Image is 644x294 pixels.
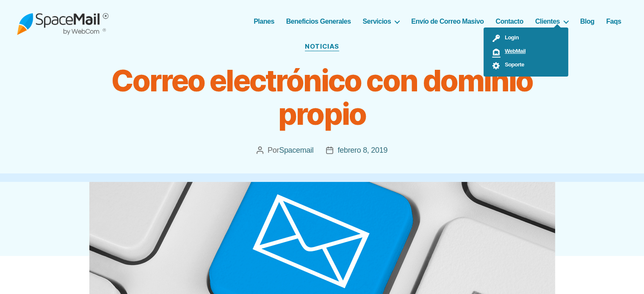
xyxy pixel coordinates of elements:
[606,17,621,25] a: Faqs
[500,34,519,41] span: Login
[111,64,534,131] h1: Correo electrónico con dominio propio
[17,8,108,35] img: Spacemail
[500,61,524,68] span: Soporte
[484,59,568,72] a: Soporte
[535,17,568,25] a: Clientes
[286,17,351,25] a: Beneficios Generales
[484,45,568,59] a: WebMail
[337,146,387,154] a: febrero 8, 2019
[495,17,523,25] a: Contacto
[258,17,627,25] nav: Horizontal
[411,17,484,25] a: Envío de Correo Masivo
[484,32,568,45] a: Login
[305,43,339,51] a: Noticias
[580,17,594,25] a: Blog
[268,144,313,157] span: Por
[254,17,274,25] a: Planes
[500,48,525,54] span: WebMail
[279,146,313,154] a: Spacemail
[363,17,400,25] a: Servicios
